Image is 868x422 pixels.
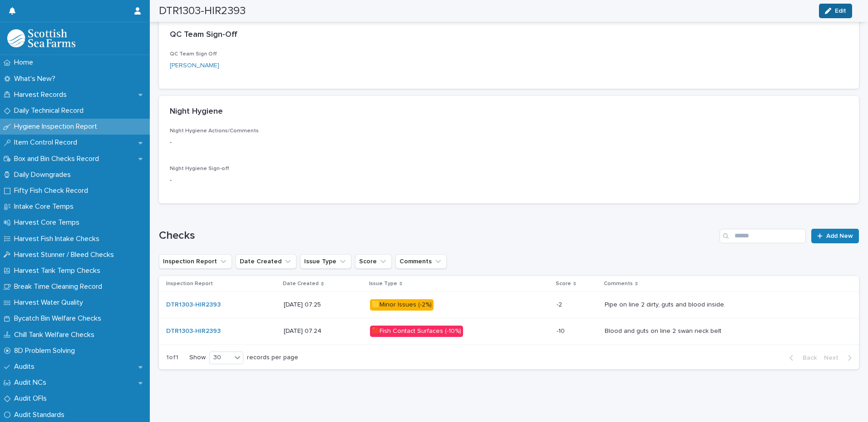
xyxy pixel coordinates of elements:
[556,279,571,289] p: Score
[557,299,564,309] p: -2
[7,29,75,47] img: mMrefqRFQpe26GRNOUkG
[170,138,848,147] p: -
[835,8,846,14] span: Edit
[820,354,859,362] button: Next
[170,51,217,57] span: QC Team Sign Off
[170,166,229,171] span: Night Hygiene Sign-off
[10,266,108,275] p: Harvest Tank Temp Checks
[10,314,108,323] p: Bycatch Bin Welfare Checks
[284,301,363,309] p: [DATE] 07:25
[170,61,219,70] a: [PERSON_NAME]
[557,326,567,335] p: -10
[10,122,104,131] p: Hygiene Inspection Report
[395,254,447,269] button: Comments
[826,233,853,239] span: Add New
[159,318,859,345] tr: DTR1303-HIR2393 [DATE] 07:24🟥Fish Contact Surfaces (-10%)-10-10 Blood and guts on line 2 swan nec...
[782,354,820,362] button: Back
[10,155,106,163] p: Box and Bin Checks Record
[10,186,95,195] p: Fifty Fish Check Record
[10,347,82,355] p: 8D Problem Solving
[210,353,232,362] div: 30
[811,229,859,243] a: Add New
[370,326,463,337] div: 🟥Fish Contact Surfaces (-10%)
[10,235,107,243] p: Harvest Fish Intake Checks
[605,326,723,335] p: Blood and guts on line 2 swan neck belt
[10,202,81,211] p: Intake Core Temps
[10,394,54,403] p: Audit OFIs
[819,4,852,18] button: Edit
[159,5,246,18] h2: DTR1303-HIR2393
[10,106,91,115] p: Daily Technical Record
[10,298,90,307] p: Harvest Water Quality
[283,279,319,289] p: Date Created
[166,327,221,335] a: DTR1303-HIR2393
[159,292,859,318] tr: DTR1303-HIR2393 [DATE] 07:25🟨Minor Issues (-2%)-2-2 Pipe on line 2 dirty, guts and blood inside.P...
[166,279,213,289] p: Inspection Report
[189,354,206,362] p: Show
[159,347,186,369] p: 1 of 1
[604,279,633,289] p: Comments
[605,299,727,309] p: Pipe on line 2 dirty, guts and blood inside.
[10,138,84,147] p: Item Control Record
[720,229,806,243] input: Search
[10,58,40,67] p: Home
[10,331,102,339] p: Chill Tank Welfare Checks
[10,218,87,227] p: Harvest Core Temps
[284,327,363,335] p: [DATE] 07:24
[10,378,54,387] p: Audit NCs
[355,254,392,269] button: Score
[797,355,817,361] span: Back
[170,128,259,134] span: Night Hygiene Actions/Comments
[824,355,844,361] span: Next
[159,254,232,269] button: Inspection Report
[369,279,397,289] p: Issue Type
[370,299,434,311] div: 🟨Minor Issues (-2%)
[170,176,389,185] p: -
[10,171,78,179] p: Daily Downgrades
[247,354,298,362] p: records per page
[10,251,121,259] p: Harvest Stunner / Bleed Checks
[10,362,42,371] p: Audits
[10,75,63,83] p: What's New?
[10,411,72,419] p: Audit Standards
[166,301,221,309] a: DTR1303-HIR2393
[170,30,237,40] h2: QC Team Sign-Off
[236,254,296,269] button: Date Created
[159,229,716,242] h1: Checks
[170,107,223,117] h2: Night Hygiene
[10,282,109,291] p: Break Time Cleaning Record
[10,90,74,99] p: Harvest Records
[300,254,351,269] button: Issue Type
